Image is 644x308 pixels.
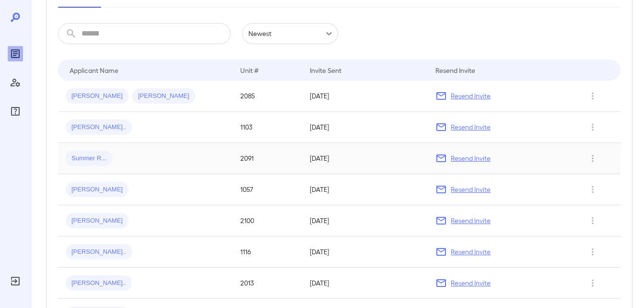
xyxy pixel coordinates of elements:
[132,92,195,101] span: [PERSON_NAME]
[8,273,23,289] div: Log Out
[233,205,303,237] td: 2100
[66,123,132,132] span: [PERSON_NAME]..
[66,92,129,101] span: [PERSON_NAME]
[451,216,491,225] p: Resend Invite
[242,23,338,44] div: Newest
[302,205,428,237] td: [DATE]
[66,216,129,225] span: [PERSON_NAME]
[585,213,600,228] button: Row Actions
[233,237,303,268] td: 1116
[451,185,491,194] p: Resend Invite
[585,119,600,135] button: Row Actions
[302,143,428,174] td: [DATE]
[8,75,23,90] div: Manage Users
[435,64,475,76] div: Resend Invite
[451,154,491,163] p: Resend Invite
[451,122,491,132] p: Resend Invite
[302,268,428,299] td: [DATE]
[302,81,428,112] td: [DATE]
[302,112,428,143] td: [DATE]
[451,278,491,288] p: Resend Invite
[451,91,491,101] p: Resend Invite
[585,275,600,291] button: Row Actions
[66,154,112,163] span: Summer R...
[66,248,132,257] span: [PERSON_NAME]..
[233,81,303,112] td: 2085
[66,279,132,288] span: [PERSON_NAME]..
[302,174,428,205] td: [DATE]
[70,64,118,76] div: Applicant Name
[8,46,23,61] div: Reports
[233,174,303,205] td: 1057
[233,143,303,174] td: 2091
[585,182,600,197] button: Row Actions
[585,151,600,166] button: Row Actions
[310,64,341,76] div: Invite Sent
[302,237,428,268] td: [DATE]
[585,88,600,104] button: Row Actions
[66,185,129,194] span: [PERSON_NAME]
[233,112,303,143] td: 1103
[8,104,23,119] div: FAQ
[585,244,600,260] button: Row Actions
[233,268,303,299] td: 2013
[240,64,258,76] div: Unit #
[451,247,491,257] p: Resend Invite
